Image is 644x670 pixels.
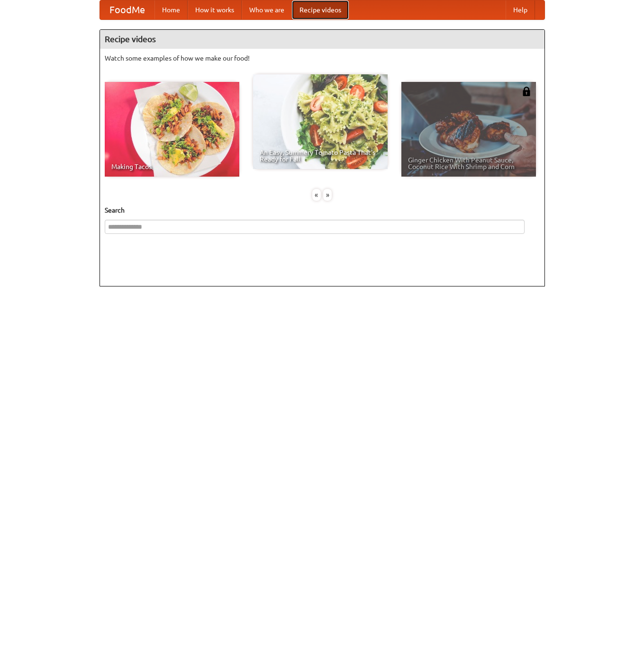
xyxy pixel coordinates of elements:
p: Watch some examples of how we make our food! [105,54,540,63]
span: Making Tacos [111,163,233,170]
h4: Recipe videos [100,30,544,49]
a: An Easy, Summery Tomato Pasta That's Ready for Fall [253,74,388,169]
a: Recipe videos [292,0,349,19]
img: 483408.png [522,87,531,96]
span: An Easy, Summery Tomato Pasta That's Ready for Fall [260,149,381,162]
a: Help [506,0,535,19]
a: Home [154,0,188,19]
a: Who we are [242,0,292,19]
a: Making Tacos [105,82,239,177]
div: » [323,189,332,201]
a: How it works [188,0,242,19]
div: « [312,189,321,201]
a: FoodMe [100,0,154,19]
h5: Search [105,205,540,215]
